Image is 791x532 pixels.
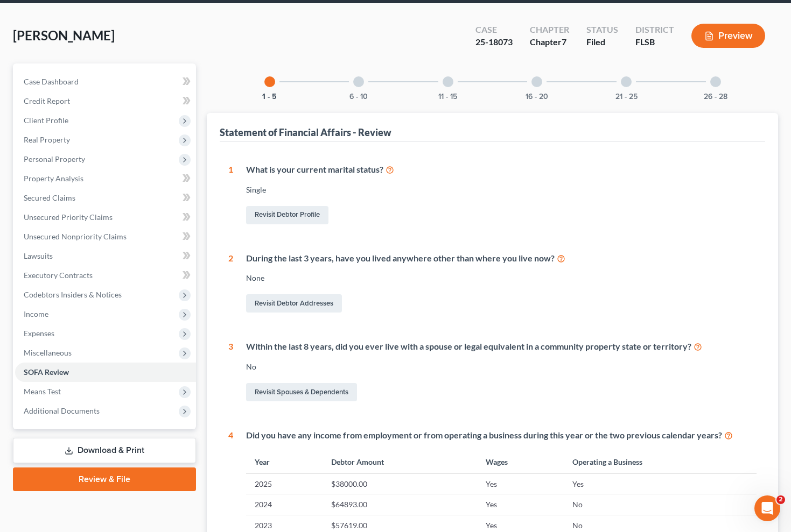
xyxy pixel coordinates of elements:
[530,36,569,48] div: Chapter
[562,37,566,47] span: 7
[24,348,72,357] span: Miscellaneous
[635,24,674,36] div: District
[24,77,79,86] span: Case Dashboard
[586,36,618,48] div: Filed
[323,474,477,494] td: $38000.00
[477,474,564,494] td: Yes
[15,72,196,91] a: Case Dashboard
[323,450,477,473] th: Debtor Amount
[24,309,48,318] span: Income
[24,174,83,183] span: Property Analysis
[13,467,196,491] a: Review & File
[246,294,342,313] a: Revisit Debtor Addresses
[24,212,113,222] span: Unsecured Priority Claims
[246,474,322,494] td: 2025
[246,252,757,265] div: During the last 3 years, have you lived anywhere other than where you live now?
[323,494,477,515] td: $64893.00
[24,116,68,125] span: Client Profile
[246,383,357,401] a: Revisit Spouses & Dependents
[228,164,233,226] div: 1
[246,494,322,515] td: 2024
[15,169,196,188] a: Property Analysis
[24,232,127,241] span: Unsecured Nonpriority Claims
[24,367,69,377] span: SOFA Review
[24,290,122,299] span: Codebtors Insiders & Notices
[24,251,53,260] span: Lawsuits
[586,24,618,36] div: Status
[704,93,727,101] button: 26 - 28
[24,193,75,202] span: Secured Claims
[15,91,196,111] a: Credit Report
[564,450,757,473] th: Operating a Business
[24,329,54,338] span: Expenses
[564,494,757,515] td: No
[477,450,564,473] th: Wages
[530,24,569,36] div: Chapter
[615,93,638,101] button: 21 - 25
[246,206,328,224] a: Revisit Debtor Profile
[246,361,757,372] div: No
[15,363,196,382] a: SOFA Review
[24,387,61,396] span: Means Test
[13,438,196,463] a: Download & Print
[15,246,196,266] a: Lawsuits
[691,24,765,48] button: Preview
[635,36,674,48] div: FLSB
[246,341,757,353] div: Within the last 8 years, did you ever live with a spouse or legal equivalent in a community prope...
[15,188,196,208] a: Secured Claims
[24,96,70,105] span: Credit Report
[15,266,196,285] a: Executory Contracts
[15,227,196,246] a: Unsecured Nonpriority Claims
[228,341,233,403] div: 3
[24,406,100,415] span: Additional Documents
[438,93,457,101] button: 11 - 15
[475,24,513,36] div: Case
[220,126,391,139] div: Statement of Financial Affairs - Review
[246,429,757,442] div: Did you have any income from employment or from operating a business during this year or the two ...
[246,450,322,473] th: Year
[564,474,757,494] td: Yes
[24,271,93,280] span: Executory Contracts
[24,135,70,144] span: Real Property
[776,495,785,504] span: 2
[13,27,115,43] span: [PERSON_NAME]
[15,208,196,227] a: Unsecured Priority Claims
[477,494,564,515] td: Yes
[526,93,548,101] button: 16 - 20
[24,154,85,164] span: Personal Property
[228,252,233,315] div: 2
[349,93,368,101] button: 6 - 10
[246,185,757,195] div: Single
[246,273,757,283] div: None
[475,36,513,48] div: 25-18073
[262,93,277,101] button: 1 - 5
[246,164,757,176] div: What is your current marital status?
[754,495,780,521] iframe: Intercom live chat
